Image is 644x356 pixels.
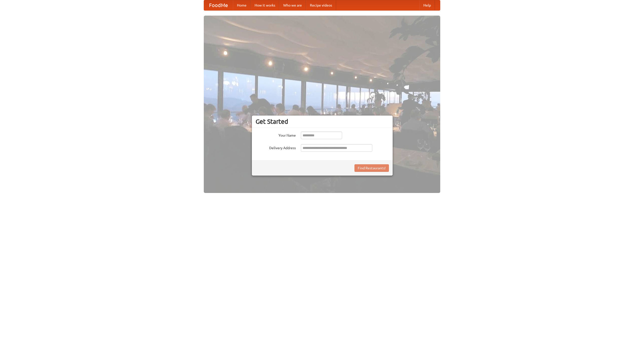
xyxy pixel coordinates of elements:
label: Delivery Address [256,144,296,150]
h3: Get Started [256,118,389,125]
a: Help [419,0,435,10]
a: Recipe videos [306,0,336,10]
button: Find Restaurants! [354,164,389,172]
a: Home [233,0,251,10]
a: FoodMe [204,0,233,10]
label: Your Name [256,132,296,138]
a: Who we are [279,0,306,10]
a: How it works [251,0,279,10]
